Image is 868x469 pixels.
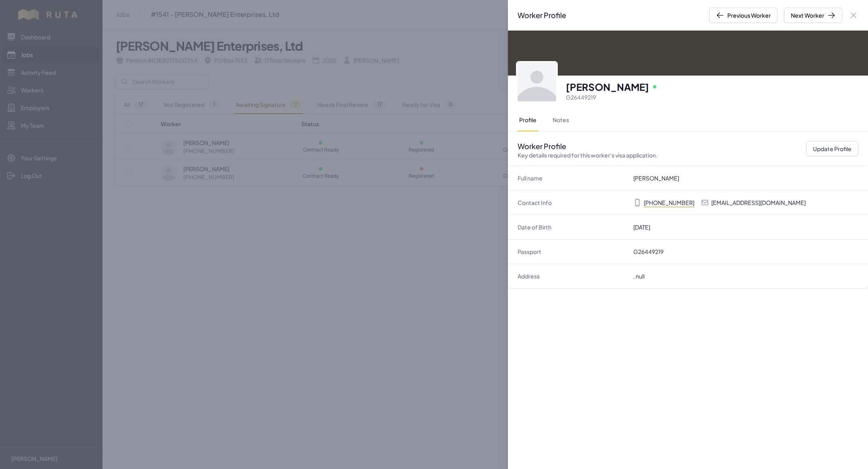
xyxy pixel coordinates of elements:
[518,248,627,256] dt: Passport
[633,223,858,231] dd: [DATE]
[518,174,627,182] dt: Full name
[633,272,858,280] dd: , null
[518,10,566,21] h2: Worker Profile
[566,80,649,93] h3: [PERSON_NAME]
[633,248,858,256] dd: G26449219
[518,151,657,159] p: Key details required for this worker's visa application.
[633,174,858,182] dd: [PERSON_NAME]
[518,272,627,280] dt: Address
[784,8,842,23] button: Next Worker
[518,199,627,207] dt: Contact Info
[709,8,778,23] button: Previous Worker
[711,199,806,207] p: [EMAIL_ADDRESS][DOMAIN_NAME]
[566,93,858,101] p: G26449219
[518,141,657,159] h2: Worker Profile
[518,223,627,231] dt: Date of Birth
[518,109,538,132] button: Profile
[644,199,694,207] p: [PHONE_NUMBER]
[806,141,858,156] button: Update Profile
[551,109,571,132] button: Notes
